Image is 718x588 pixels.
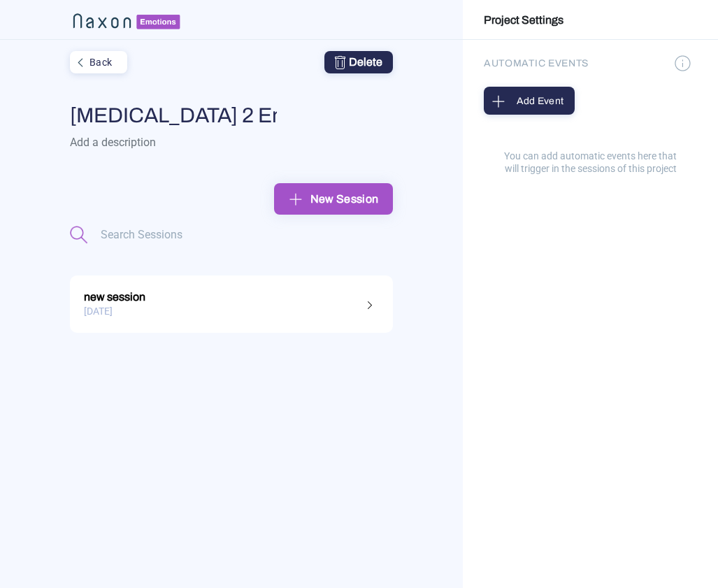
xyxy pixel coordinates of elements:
[484,115,697,175] div: You can add automatic events here that will trigger in the sessions of this project
[70,9,182,30] img: naxon_small_logo_2.png
[362,296,379,313] img: right_angle.png
[285,188,307,210] img: plus_sign.png
[99,226,230,244] input: Search Sessions
[70,96,285,134] input: Add a name
[71,53,123,71] div: Back
[70,51,127,73] button: Back
[70,275,393,333] a: new session[DATE]
[484,52,591,74] div: AUTOMATIC EVENTS
[274,183,393,215] button: New Session
[488,90,510,112] img: plus_sign.png
[484,6,563,34] a: Project Settings
[324,51,393,73] button: Delete
[484,87,575,115] button: Add Event
[71,53,89,71] img: left_angle.png
[673,53,693,73] img: information.png
[335,54,382,71] div: Delete
[84,301,379,322] div: [DATE]
[285,188,382,210] div: New Session
[335,56,345,69] img: trashcan.png
[70,226,88,244] img: magnifying_glass.png
[488,90,570,112] div: Add Event
[84,286,379,304] div: new session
